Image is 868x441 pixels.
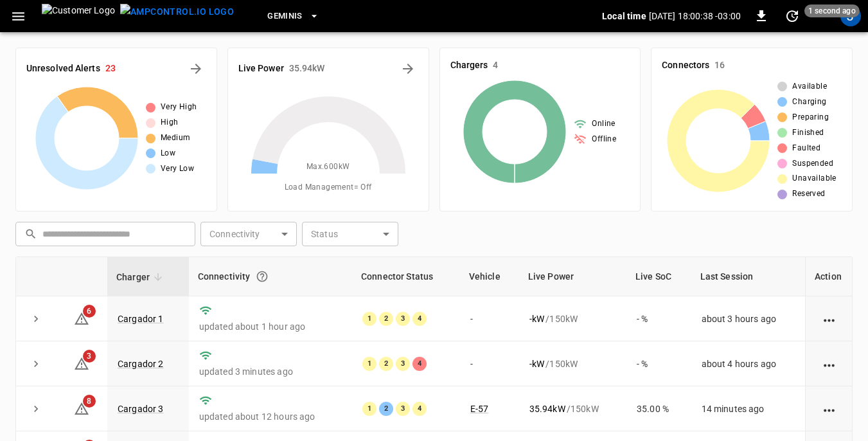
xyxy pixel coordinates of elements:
th: Live Power [519,257,626,296]
span: 6 [83,305,96,318]
p: - kW [529,312,544,325]
a: Cargador 1 [118,314,164,324]
span: Unavailable [792,172,836,185]
div: 1 [362,357,376,371]
h6: Chargers [450,59,488,73]
td: 35.00 % [626,386,691,431]
p: Local time [602,10,646,22]
button: set refresh interval [782,6,802,26]
div: action cell options [821,357,837,370]
h6: Connectors [662,59,709,73]
div: 1 [362,312,376,326]
span: Offline [592,133,616,146]
td: - % [626,296,691,341]
img: Customer Logo [42,4,115,28]
button: Energy Overview [398,59,418,79]
img: ampcontrol.io logo [120,4,234,20]
span: Charging [792,96,826,109]
h6: 23 [105,62,116,76]
span: Load Management = Off [285,181,372,194]
button: expand row [26,354,46,373]
span: Online [592,118,615,130]
td: about 4 hours ago [691,341,805,386]
span: Medium [161,132,190,145]
div: 2 [379,312,393,326]
div: 4 [412,402,427,416]
td: - [460,341,519,386]
div: 3 [396,357,410,371]
div: action cell options [821,402,837,415]
span: Low [161,147,175,160]
div: 4 [412,312,427,326]
a: 8 [74,403,89,413]
span: Max. 600 kW [306,161,350,174]
div: action cell options [821,312,837,325]
span: Suspended [792,157,833,170]
p: 35.94 kW [529,402,565,415]
td: - % [626,341,691,386]
div: 3 [396,312,410,326]
span: Finished [792,127,824,139]
h6: Live Power [238,62,284,76]
div: 2 [379,357,393,371]
span: Charger [116,269,166,285]
th: Live SoC [626,257,691,296]
td: - [460,296,519,341]
button: expand row [26,309,46,328]
h6: Unresolved Alerts [26,62,100,76]
span: Very Low [161,163,194,175]
p: [DATE] 18:00:38 -03:00 [649,10,741,22]
span: Geminis [267,9,303,24]
th: Vehicle [460,257,519,296]
th: Connector Status [352,257,460,296]
span: 1 second ago [804,4,860,17]
a: 6 [74,312,89,323]
button: expand row [26,399,46,419]
p: updated about 12 hours ago [199,410,342,423]
div: Connectivity [198,265,343,288]
span: Preparing [792,111,829,124]
button: All Alerts [186,59,206,79]
span: Very High [161,101,197,114]
a: Cargador 2 [118,359,164,369]
div: 1 [362,402,376,416]
a: Cargador 3 [118,404,164,414]
h6: 35.94 kW [289,62,325,76]
span: 8 [83,395,96,408]
th: Last Session [691,257,805,296]
span: High [161,116,179,129]
p: - kW [529,357,544,370]
a: E-57 [470,404,489,414]
span: 3 [83,350,96,363]
span: Reserved [792,188,825,201]
button: Geminis [262,4,324,29]
td: about 3 hours ago [691,296,805,341]
div: / 150 kW [529,402,616,415]
a: 3 [74,357,89,368]
div: 2 [379,402,393,416]
div: 4 [412,357,427,371]
div: 3 [396,402,410,416]
th: Action [805,257,852,296]
div: / 150 kW [529,357,616,370]
h6: 16 [714,59,725,73]
p: updated about 1 hour ago [199,320,342,333]
p: updated 3 minutes ago [199,365,342,378]
div: / 150 kW [529,312,616,325]
h6: 4 [493,59,498,73]
button: Connection between the charger and our software. [251,265,274,288]
span: Faulted [792,142,820,155]
td: 14 minutes ago [691,386,805,431]
span: Available [792,80,827,93]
